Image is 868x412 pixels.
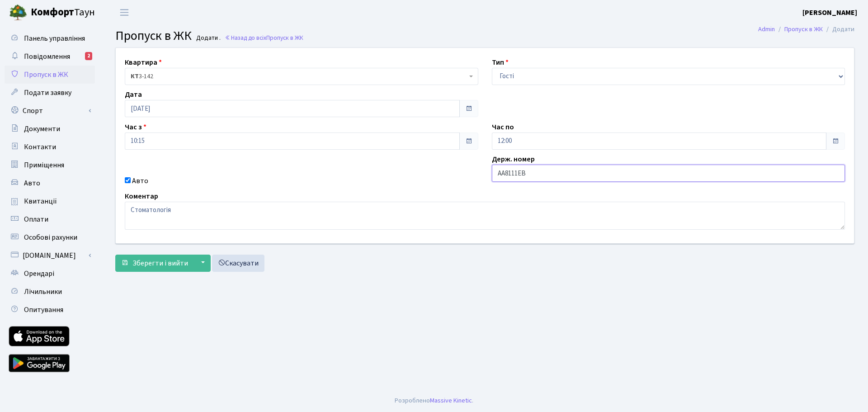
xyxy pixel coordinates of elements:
[194,34,221,42] small: Додати .
[225,33,303,42] a: Назад до всіхПропуск в ЖК
[5,210,95,228] a: Оплати
[132,175,148,186] label: Авто
[492,122,514,133] label: Час по
[5,102,95,120] a: Спорт
[24,287,62,297] span: Лічильники
[5,265,95,283] a: Орендарі
[131,72,139,81] b: КТ
[115,255,194,272] button: Зберегти і вийти
[784,24,823,34] a: Пропуск в ЖК
[430,396,472,405] a: Massive Kinetic
[85,52,92,60] div: 2
[125,57,162,68] label: Квартира
[5,192,95,210] a: Квитанції
[492,57,509,68] label: Тип
[132,258,188,268] span: Зберегти і вийти
[24,269,54,279] span: Орендарі
[9,4,27,22] img: logo.png
[24,160,64,170] span: Приміщення
[24,33,85,43] span: Панель управління
[24,124,60,134] span: Документи
[212,255,264,272] a: Скасувати
[125,122,146,133] label: Час з
[125,191,158,202] label: Коментар
[5,84,95,102] a: Подати заявку
[5,66,95,84] a: Пропуск в ЖК
[395,396,473,406] div: Розроблено .
[802,8,857,18] b: [PERSON_NAME]
[31,5,95,20] span: Таун
[113,5,136,20] button: Переключити навігацію
[5,174,95,192] a: Авто
[5,29,95,47] a: Панель управління
[802,7,857,18] a: [PERSON_NAME]
[5,246,95,265] a: [DOMAIN_NAME]
[31,5,74,19] b: Комфорт
[115,27,192,45] span: Пропуск в ЖК
[24,88,71,98] span: Подати заявку
[125,68,478,85] span: <b>КТ</b>&nbsp;&nbsp;&nbsp;&nbsp;3-142
[5,283,95,301] a: Лічильники
[758,24,775,34] a: Admin
[24,305,63,315] span: Опитування
[5,301,95,319] a: Опитування
[24,232,77,242] span: Особові рахунки
[131,72,467,81] span: <b>КТ</b>&nbsp;&nbsp;&nbsp;&nbsp;3-142
[24,142,56,152] span: Контакти
[125,89,142,100] label: Дата
[492,165,845,182] input: AA0001AA
[24,70,68,80] span: Пропуск в ЖК
[24,214,48,224] span: Оплати
[5,228,95,246] a: Особові рахунки
[24,52,70,62] span: Повідомлення
[492,154,535,165] label: Держ. номер
[5,47,95,66] a: Повідомлення2
[5,138,95,156] a: Контакти
[24,196,57,206] span: Квитанції
[5,156,95,174] a: Приміщення
[823,24,854,34] li: Додати
[5,120,95,138] a: Документи
[24,178,40,188] span: Авто
[266,33,303,42] span: Пропуск в ЖК
[745,20,868,39] nav: breadcrumb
